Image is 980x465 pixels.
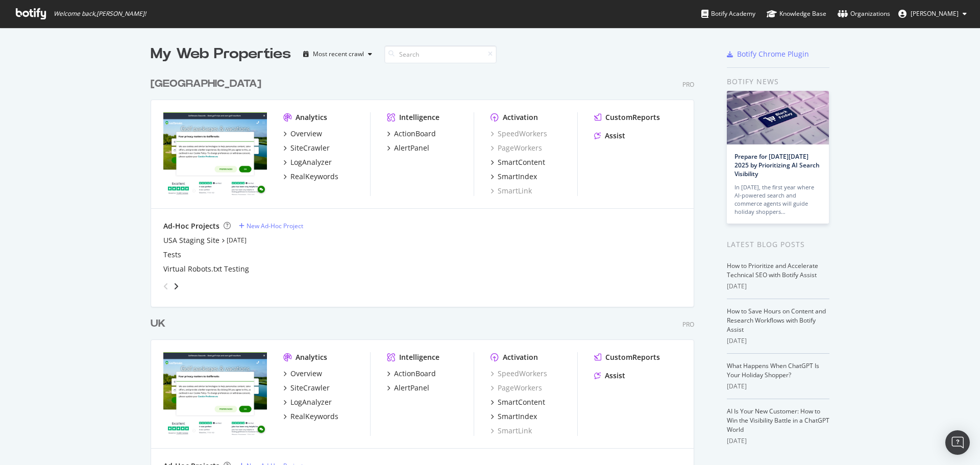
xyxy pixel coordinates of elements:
a: Tests [163,250,181,260]
a: AI Is Your New Customer: How to Win the Visibility Battle in a ChatGPT World [727,407,829,434]
div: Analytics [296,112,327,123]
div: ActionBoard [394,369,436,379]
a: Virtual Robots.txt Testing [163,264,249,274]
div: New Ad-Hoc Project [247,222,303,230]
a: PageWorkers [491,143,542,153]
a: [GEOGRAPHIC_DATA] [151,77,265,91]
a: How to Prioritize and Accelerate Technical SEO with Botify Assist [727,261,818,279]
a: RealKeywords [283,172,338,182]
a: SmartLink [491,426,532,436]
a: What Happens When ChatGPT Is Your Holiday Shopper? [727,361,819,379]
div: SmartIndex [498,411,537,422]
div: Assist [605,371,625,381]
img: Prepare for Black Friday 2025 by Prioritizing AI Search Visibility [727,91,829,144]
div: LogAnalyzer [290,157,332,167]
a: SiteCrawler [283,383,330,393]
a: SpeedWorkers [491,129,547,139]
div: ActionBoard [394,129,436,139]
button: Most recent crawl [299,46,376,62]
div: Ad-Hoc Projects [163,221,219,231]
a: Overview [283,369,322,379]
div: Activation [503,112,538,123]
div: Botify news [727,76,829,87]
div: LogAnalyzer [290,397,332,407]
img: www.golfbreaks.com/en-us/ [163,112,267,195]
a: Assist [594,371,625,381]
div: Pro [682,320,694,329]
div: RealKeywords [290,172,338,182]
div: Pro [682,80,694,89]
a: SmartIndex [491,411,537,422]
div: My Web Properties [151,44,291,64]
a: SpeedWorkers [491,369,547,379]
div: Overview [290,369,322,379]
div: SiteCrawler [290,143,330,153]
div: Organizations [838,9,890,19]
a: USA Staging Site [163,235,219,246]
div: Botify Chrome Plugin [737,49,809,59]
span: Tom Duncombe [911,9,959,18]
a: SmartIndex [491,172,537,182]
div: [DATE] [727,382,829,391]
div: In [DATE], the first year where AI-powered search and commerce agents will guide holiday shoppers… [734,183,821,216]
div: AlertPanel [394,143,429,153]
input: Search [384,45,497,63]
button: [PERSON_NAME] [890,6,975,22]
div: AlertPanel [394,383,429,393]
div: Activation [503,352,538,362]
a: Prepare for [DATE][DATE] 2025 by Prioritizing AI Search Visibility [734,152,820,178]
div: [DATE] [727,336,829,346]
div: Knowledge Base [767,9,826,19]
div: Botify Academy [701,9,755,19]
div: SmartIndex [498,172,537,182]
div: Intelligence [399,352,439,362]
img: www.golfbreaks.com/en-gb/ [163,352,267,435]
a: SmartLink [491,186,532,196]
div: Latest Blog Posts [727,239,829,250]
div: [DATE] [727,282,829,291]
a: Assist [594,131,625,141]
div: RealKeywords [290,411,338,422]
a: How to Save Hours on Content and Research Workflows with Botify Assist [727,307,826,334]
div: Overview [290,129,322,139]
a: SmartContent [491,157,545,167]
a: SiteCrawler [283,143,330,153]
a: Botify Chrome Plugin [727,49,809,59]
div: Most recent crawl [313,51,364,57]
a: AlertPanel [387,143,429,153]
div: SmartContent [498,397,545,407]
a: CustomReports [594,112,660,123]
div: Intelligence [399,112,439,123]
a: ActionBoard [387,129,436,139]
a: CustomReports [594,352,660,362]
a: LogAnalyzer [283,157,332,167]
div: [GEOGRAPHIC_DATA] [151,77,261,91]
div: Open Intercom Messenger [945,430,970,455]
div: Assist [605,131,625,141]
a: RealKeywords [283,411,338,422]
div: UK [151,316,165,331]
div: Analytics [296,352,327,362]
a: LogAnalyzer [283,397,332,407]
div: SiteCrawler [290,383,330,393]
a: Overview [283,129,322,139]
a: PageWorkers [491,383,542,393]
a: UK [151,316,169,331]
a: [DATE] [227,236,247,244]
a: New Ad-Hoc Project [239,222,303,230]
a: SmartContent [491,397,545,407]
div: CustomReports [605,352,660,362]
a: ActionBoard [387,369,436,379]
div: SmartContent [498,157,545,167]
div: CustomReports [605,112,660,123]
a: AlertPanel [387,383,429,393]
div: angle-left [159,278,173,295]
span: Welcome back, [PERSON_NAME] ! [54,10,146,18]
